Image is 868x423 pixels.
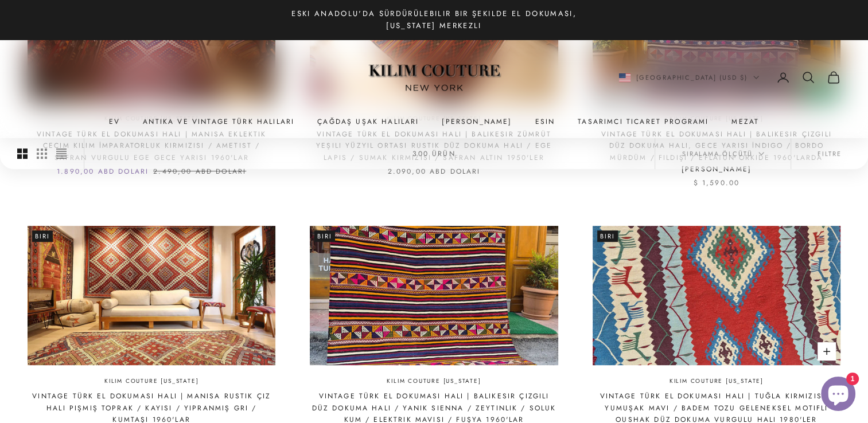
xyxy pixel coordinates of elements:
[57,166,149,177] font: 1.890,00 ABD doları
[153,166,246,177] font: 2.490,00 ABD doları
[104,377,198,386] a: Kilim Couture [US_STATE]
[694,178,740,188] font: $ 1,590.00
[387,166,480,177] font: 2.090,00 ABD doları
[670,377,764,386] a: Kilim Couture [US_STATE]
[37,138,47,169] button: Daha küçük ürün resimlerine geçin
[818,377,859,414] inbox-online-store-chat: Shopify online store chat
[535,116,555,127] a: Esin
[143,116,294,127] a: Antika ve Vintage Türk Halıları
[56,138,67,169] button: Kompakt ürün resimlerine geçin
[363,50,506,105] img: Kilim Couture New York Logosu
[387,377,481,386] a: Kilim Couture [US_STATE]
[731,116,759,127] a: Mezat
[791,138,868,169] button: Filtre
[619,73,630,82] img: Amerika Birleşik Devletleri
[28,116,840,127] nav: Birincil gezinme
[597,230,618,242] span: Biri
[442,116,512,127] summary: [PERSON_NAME]
[412,148,455,159] p: 300 ürün
[655,138,791,169] button: Sıralama ölçütü
[619,70,841,84] nav: İkincil navigasyon
[578,116,709,127] a: Tasarımcı Ticaret Programı
[314,230,335,242] span: Biri
[109,116,120,127] a: Ev
[682,148,753,159] font: Sıralama ölçütü
[274,7,595,32] p: Eski Anadolu'da sürdürülebilir bir şekilde el dokuması, [US_STATE] merkezli
[32,230,53,242] span: Biri
[619,72,760,83] button: Ülkeyi veya para birimini değiştirme
[636,72,748,83] span: [GEOGRAPHIC_DATA] (USD $)
[17,138,28,169] button: Daha büyük ürün resimlerine geçin
[317,116,419,127] a: Çağdaş Uşak Halıları
[593,226,840,365] img: Zengin geleneksel motiflere ve sıcak renk paletine sahip otantik vintage Oushak düz dokuma halı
